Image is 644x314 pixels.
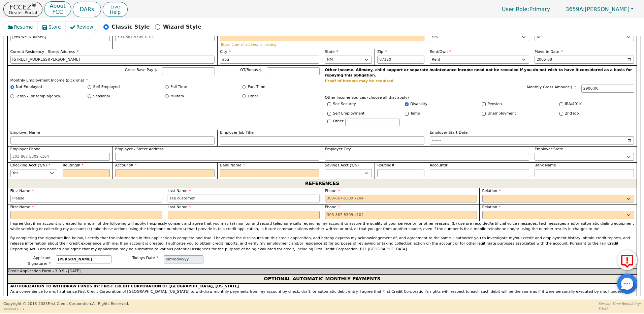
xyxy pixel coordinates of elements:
[14,24,33,31] span: Resume
[482,205,501,209] span: Relation
[115,33,215,41] input: 303-867-5309 x104
[527,85,576,89] span: Monthly Gross Amount $
[10,221,634,232] p: I agree that if an account is created for me, all of the following will apply: I expressly consen...
[405,112,409,116] input: Y/N
[599,306,641,311] p: 53:47
[325,67,634,78] p: Other Income. Alimony, child support or separate maintenance income need not be revealed if you d...
[3,307,129,312] p: Version 3.2.1
[327,112,331,116] input: Y/N
[3,22,38,33] button: Resume
[405,102,409,106] input: Y/N
[170,94,184,99] label: Military
[333,101,356,107] label: Soc Security
[38,22,66,33] button: Store
[76,24,93,31] span: Review
[16,94,62,99] label: Temp - (or temp agency)
[50,9,65,15] p: FCC
[248,84,265,90] label: Part Time
[221,43,424,46] p: Buyer 1 email address is missing.
[488,111,516,117] label: Unemployment
[535,56,634,64] input: YYYY-MM-DD
[240,68,262,72] span: OT/Bonus $
[325,211,477,219] input: 303-867-5309 x104
[220,163,245,167] span: Bank Name
[410,111,420,117] label: Temp
[410,101,427,107] label: Disability
[28,256,51,266] span: Applicant Signature:
[10,235,634,252] p: By completing the signature line below, I certify that the information in this application is com...
[617,250,637,270] button: Report Error to FCC
[565,101,582,107] label: IRA/401K
[3,301,129,307] p: Copyright © 2015- 2025 First Credit Corporation.
[558,4,641,14] button: 3659A:[PERSON_NAME]
[325,195,477,203] input: 303-867-5309 x104
[168,189,191,193] span: Last Name
[92,302,129,306] span: All Rights Reserved.
[49,24,61,31] span: Store
[333,119,344,124] label: Other
[535,163,556,167] span: Bank Name
[3,2,42,17] button: FCCEZ®Dealer Portal
[488,101,502,107] label: Pension
[10,130,40,135] span: Employer Name
[333,111,365,117] label: Self Employment
[566,6,585,12] span: 3659A:
[599,301,641,306] p: Session Time Remaining:
[248,94,258,99] label: Other
[125,68,157,72] span: Gross Base Pay $
[430,163,448,167] span: Account#
[110,9,121,15] span: Help
[7,268,637,274] div: Credit Application Form - 3.0.9 - [DATE]
[50,3,65,9] p: About
[16,84,42,90] label: Not Employed
[10,153,110,161] input: 303-867-5309 x104
[325,163,359,167] span: Savings Acct (Y/N)
[535,147,563,151] span: Employer State
[10,78,320,84] p: Monthly Employment Income (pick one)
[264,275,380,283] span: OPTIONAL AUTOMATIC MONTHLY PAYMENTS
[325,205,340,209] span: Phone
[132,256,159,260] span: Todays Date
[325,147,351,151] span: Employer City
[220,130,254,135] span: Employer Job Title
[565,111,579,117] label: 2nd Job
[10,189,34,193] span: First Name
[220,50,231,54] span: City
[10,163,51,167] span: Checking Acct (Y/N)
[325,95,634,101] p: Other Income Sources (choose all that apply)
[10,284,632,311] span: As a convenience to me, I authorize First Credit Corporation of [GEOGRAPHIC_DATA], [US_STATE] to ...
[10,284,239,288] strong: AUTHORIZATION TO WITHDRAW FUNDS BY: FIRST CREDIT CORPORATION OF [GEOGRAPHIC_DATA], [US_STATE]
[495,3,557,16] p: Primary
[44,1,71,17] button: AboutFCC
[168,205,191,209] span: Last Name
[9,10,37,15] p: Dealer Portal
[430,130,468,135] span: Employer Start Date
[10,205,34,209] span: First Name
[93,94,110,99] label: Seasonal
[325,79,634,83] p: Proof of income may be required
[63,163,84,167] span: Routing#
[327,102,331,106] input: Y/N
[377,50,387,54] span: Zip
[482,112,486,116] input: Y/N
[305,179,339,188] span: REFERENCES
[325,50,338,54] span: State
[73,2,101,17] button: DARs
[325,189,340,193] span: Phone
[10,33,110,41] input: 303-867-5309 x104
[32,2,37,8] sup: ®
[110,4,121,9] span: Live
[103,2,128,17] button: LiveHelp
[482,189,501,193] span: Relation
[566,6,630,12] span: [PERSON_NAME]
[9,4,37,10] p: FCCEZ
[115,163,137,167] span: Account#
[93,84,120,90] label: Self Employed
[559,102,563,106] input: Y/N
[559,112,563,116] input: Y/N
